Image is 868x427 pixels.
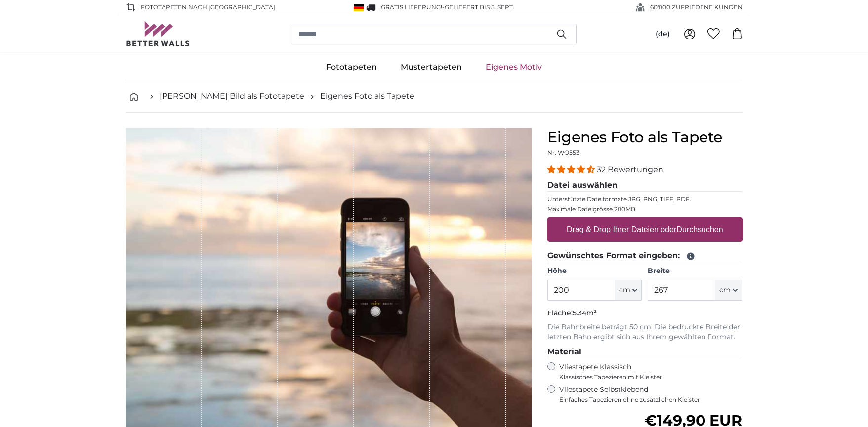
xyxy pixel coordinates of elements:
[320,90,414,102] a: Eigenes Foto als Tapete
[559,362,734,381] label: Vliestapete Klassisch
[547,179,743,192] legend: Datei auswählen
[648,266,742,276] label: Breite
[547,205,743,213] p: Maximale Dateigrösse 200MB.
[648,25,678,43] button: (de)
[474,54,554,80] a: Eigenes Motiv
[547,346,743,358] legend: Material
[559,396,743,404] span: Einfaches Tapezieren ohne zusätzlichen Kleister
[619,285,630,295] span: cm
[126,21,190,46] img: Betterwalls
[547,266,642,276] label: Höhe
[389,54,474,80] a: Mustertapeten
[650,3,743,12] span: 60'000 ZUFRIEDENE KUNDEN
[676,225,723,233] u: Durchsuchen
[547,165,597,174] span: 4.31 stars
[547,195,743,203] p: Unterstützte Dateiformate JPG, PNG, TIFF, PDF.
[547,309,743,318] p: Fläche:
[445,3,514,11] span: Geliefert bis 5. Sept.
[547,149,579,156] span: Nr. WQ553
[381,3,442,11] span: GRATIS Lieferung!
[547,250,743,262] legend: Gewünschtes Format eingeben:
[597,165,663,174] span: 32 Bewertungen
[573,309,597,317] span: 5.34m²
[547,128,743,146] h1: Eigenes Foto als Tapete
[563,220,727,239] label: Drag & Drop Ihrer Dateien oder
[141,3,275,12] span: Fototapeten nach [GEOGRAPHIC_DATA]
[314,54,389,80] a: Fototapeten
[160,90,304,102] a: [PERSON_NAME] Bild als Fototapete
[719,285,731,295] span: cm
[126,80,743,113] nav: breadcrumbs
[354,4,364,11] img: Deutschland
[547,322,743,342] p: Die Bahnbreite beträgt 50 cm. Die bedruckte Breite der letzten Bahn ergibt sich aus Ihrem gewählt...
[559,385,743,404] label: Vliestapete Selbstklebend
[442,3,514,11] span: -
[715,280,742,301] button: cm
[615,280,642,301] button: cm
[559,373,734,381] span: Klassisches Tapezieren mit Kleister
